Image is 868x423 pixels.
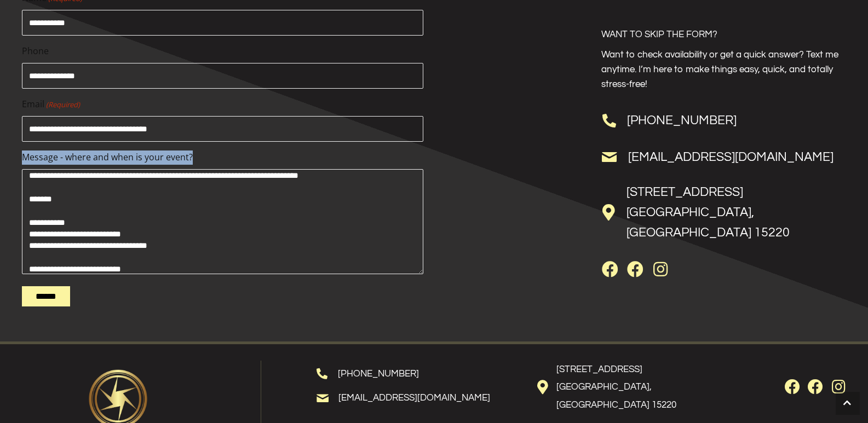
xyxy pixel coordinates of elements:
[808,379,823,395] a: Facebook (videography)
[652,261,669,279] a: Instagram
[22,97,423,112] label: Email
[556,364,676,410] a: [STREET_ADDRESS][GEOGRAPHIC_DATA], [GEOGRAPHIC_DATA] 15220
[45,99,81,111] span: (Required)
[601,30,717,39] span: WANT TO SKIP THE FORM?
[22,44,423,59] label: Phone
[831,379,846,395] a: Instagram
[22,150,423,165] label: Message - where and when is your event?
[338,369,419,379] a: [PHONE_NUMBER]
[785,379,800,395] a: Facebook
[627,114,737,127] a: [PHONE_NUMBER]
[626,186,790,239] a: [STREET_ADDRESS][GEOGRAPHIC_DATA], [GEOGRAPHIC_DATA] 15220
[626,261,644,279] a: Facebook (videography)
[601,50,838,89] span: Want to check availability or get a quick answer? Text me anytime. I’m here to make things easy, ...
[338,393,490,403] a: [EMAIL_ADDRESS][DOMAIN_NAME]
[601,261,619,279] a: Facebook
[628,150,833,164] a: [EMAIL_ADDRESS][DOMAIN_NAME]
